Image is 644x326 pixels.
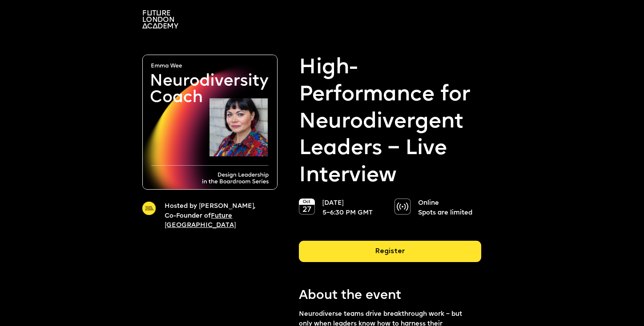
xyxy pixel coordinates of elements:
p: [DATE] 5–6:30 PM GMT [322,199,379,218]
img: A yellow circle with Future London Academy logo [142,202,156,215]
p: Hosted by [PERSON_NAME], Co-Founder of [165,202,266,231]
strong: High-Performance for Neurodivergent Leaders – Live Interview [299,55,481,190]
p: About the event [299,287,481,305]
p: Online Spots are limited [418,199,475,218]
a: Register [299,241,481,269]
img: A logo saying in 3 lines: Future London Academy [142,10,178,28]
div: Register [299,241,481,262]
